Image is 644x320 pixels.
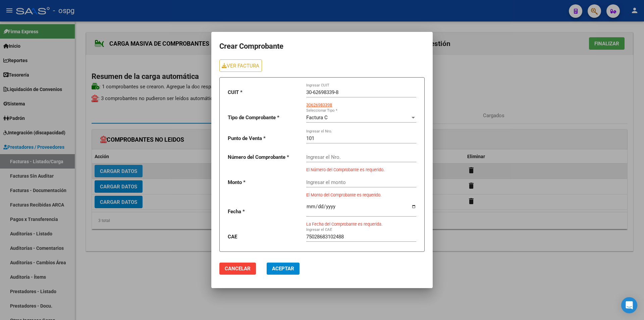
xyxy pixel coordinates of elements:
h1: Crear Comprobante [219,40,425,53]
p: Número del Comprobante * [228,153,301,161]
p: CAE [228,233,301,241]
p: Monto * [228,179,301,186]
button: Cancelar [219,263,256,275]
span: Cancelar [225,266,251,272]
p: La Fecha del Comprobante es requerida. [306,221,416,227]
a: VER FACTURA [219,59,262,72]
button: Aceptar [267,263,300,275]
p: El Número del Comprobante es requerido. [306,167,416,173]
p: El Monto del Comprobante es requerido. [306,192,416,198]
span: Factura C [306,115,328,121]
span: 30626983398 [306,102,332,107]
p: CUIT * [228,89,301,96]
p: Tipo de Comprobante * [228,114,301,122]
div: Open Intercom Messenger [621,297,637,313]
p: Punto de Venta * [228,135,301,142]
p: Fecha * [228,208,301,216]
span: Aceptar [272,266,294,272]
